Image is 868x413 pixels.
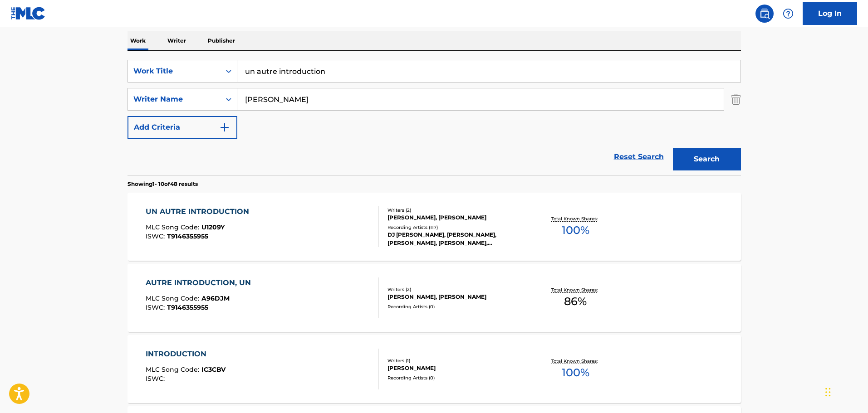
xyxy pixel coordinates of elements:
span: T9146355955 [167,303,208,311]
span: ISWC : [146,232,167,240]
p: Showing 1 - 10 of 48 results [128,180,198,188]
form: Search Form [128,60,741,175]
div: [PERSON_NAME], [PERSON_NAME] [387,214,525,222]
a: Public Search [755,5,774,23]
span: IC3CBV [201,365,226,374]
p: Work [128,31,148,50]
div: Recording Artists ( 0 ) [387,303,525,310]
span: T9146355955 [167,232,208,240]
span: 100 % [562,364,589,381]
div: Recording Artists ( 0 ) [387,374,525,381]
div: DJ [PERSON_NAME], [PERSON_NAME], [PERSON_NAME], [PERSON_NAME], [PERSON_NAME], DJ [PERSON_NAME], D... [387,231,525,247]
button: Search [673,148,741,170]
a: INTRODUCTIONMLC Song Code:IC3CBVISWC:Writers (1)[PERSON_NAME]Recording Artists (0)Total Known Sha... [128,335,741,403]
div: AUTRE INTRODUCTION, UN [146,277,255,288]
div: Writers ( 1 ) [387,357,525,364]
div: Writer Name [133,94,215,105]
span: MLC Song Code : [146,294,201,302]
div: UN AUTRE INTRODUCTION [146,206,254,217]
div: Help [779,5,797,23]
div: Drag [825,379,831,406]
span: A96DJM [201,294,230,302]
img: help [783,8,794,19]
p: Total Known Shares: [551,287,600,293]
span: ISWC : [146,374,167,383]
a: UN AUTRE INTRODUCTIONMLC Song Code:U1209YISWC:T9146355955Writers (2)[PERSON_NAME], [PERSON_NAME]R... [128,193,741,261]
span: MLC Song Code : [146,365,201,374]
span: 86 % [564,293,587,310]
p: Total Known Shares: [551,215,600,222]
span: U1209Y [201,223,225,231]
p: Total Known Shares: [551,358,600,364]
iframe: Chat Widget [823,369,868,413]
img: search [759,8,770,19]
span: ISWC : [146,303,167,311]
p: Publisher [205,31,238,50]
div: INTRODUCTION [146,349,226,360]
div: Work Title [133,66,215,77]
span: MLC Song Code : [146,223,201,231]
span: 100 % [562,222,589,238]
p: Writer [165,31,189,50]
img: Delete Criterion [731,88,741,111]
img: 9d2ae6d4665cec9f34b9.svg [219,122,230,133]
div: Writers ( 2 ) [387,286,525,293]
div: Writers ( 2 ) [387,207,525,214]
a: Log In [803,2,857,25]
div: Recording Artists ( 117 ) [387,224,525,231]
div: [PERSON_NAME], [PERSON_NAME] [387,293,525,301]
button: Add Criteria [128,116,237,139]
a: Reset Search [609,147,668,167]
img: MLC Logo [11,7,46,20]
div: [PERSON_NAME] [387,364,525,372]
a: AUTRE INTRODUCTION, UNMLC Song Code:A96DJMISWC:T9146355955Writers (2)[PERSON_NAME], [PERSON_NAME]... [128,264,741,332]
